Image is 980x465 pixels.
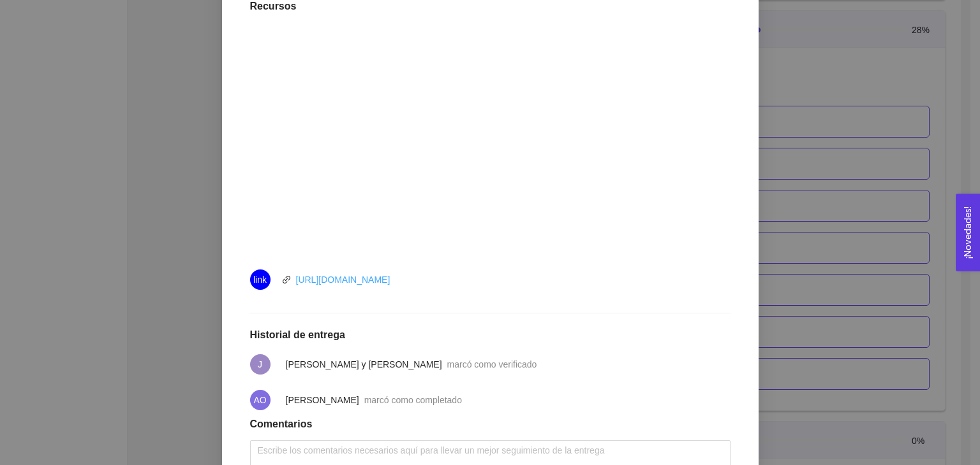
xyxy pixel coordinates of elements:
a: [URL][DOMAIN_NAME] [296,275,390,285]
button: Open Feedback Widget [956,194,980,271]
span: link [253,269,267,290]
span: AO [253,390,266,410]
span: link [282,275,291,284]
span: marcó como verificado [447,359,537,369]
span: [PERSON_NAME] [286,395,359,405]
span: [PERSON_NAME] y [PERSON_NAME] [286,359,442,369]
span: J [258,354,262,375]
iframe: 02 Dana Cronogramas de trabajo [286,27,694,257]
h1: Historial de entrega [250,329,731,341]
span: marcó como completado [364,395,462,405]
h1: Comentarios [250,418,731,431]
